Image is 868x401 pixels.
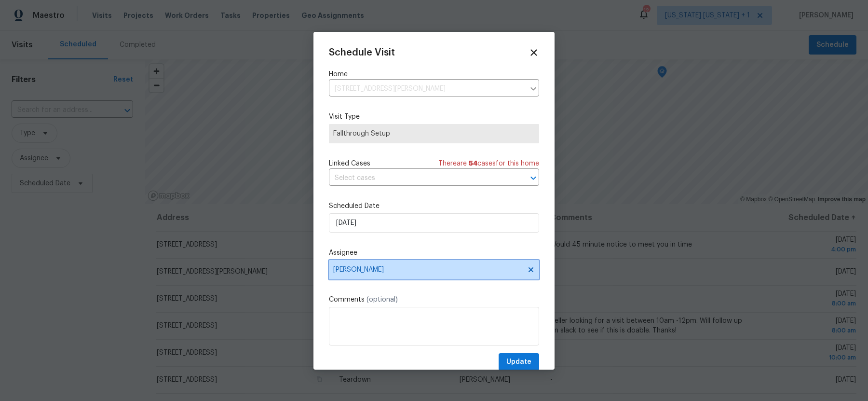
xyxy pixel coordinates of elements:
[469,160,477,167] span: 54
[329,295,539,304] label: Comments
[329,112,539,122] label: Visit Type
[329,69,539,79] label: Home
[333,266,522,274] span: [PERSON_NAME]
[499,353,539,371] button: Update
[506,356,531,368] span: Update
[329,48,395,57] span: Schedule Visit
[529,47,539,58] span: Close
[333,129,535,138] span: Fallthrough Setup
[329,171,512,186] input: Select cases
[366,296,398,303] span: (optional)
[329,82,525,97] input: Enter in an address
[527,171,540,185] button: Open
[329,201,539,211] label: Scheduled Date
[329,159,370,168] span: Linked Cases
[329,248,539,258] label: Assignee
[438,159,539,168] span: There are case s for this home
[329,213,539,233] input: M/D/YYYY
